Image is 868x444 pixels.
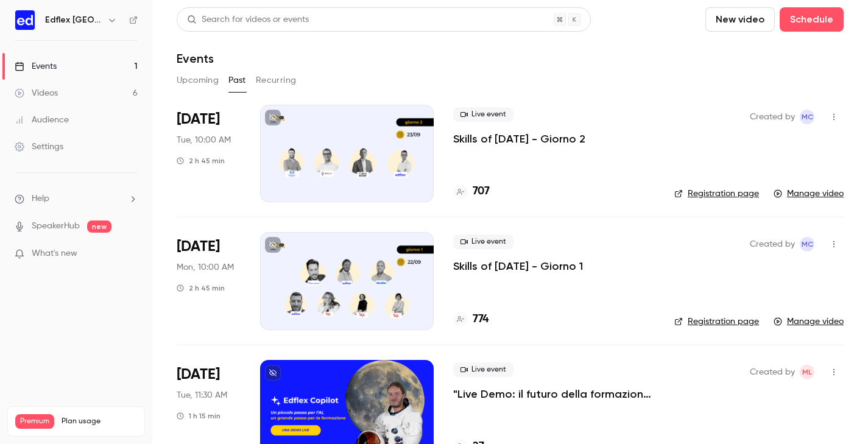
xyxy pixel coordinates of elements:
span: [DATE] [177,237,220,256]
a: Registration page [674,188,759,200]
div: Sep 23 Tue, 10:00 AM (Europe/Berlin) [177,105,241,202]
h4: 774 [473,311,489,328]
span: Live event [453,234,513,249]
span: Premium [15,414,54,429]
div: Sep 22 Mon, 10:00 AM (Europe/Berlin) [177,232,241,329]
span: Help [32,192,49,205]
span: Live event [453,362,513,377]
span: Tue, 10:00 AM [177,134,231,146]
h4: 707 [473,183,490,200]
button: Schedule [780,7,844,32]
span: [DATE] [177,110,220,129]
span: Manon Cousin [800,237,814,252]
span: What's new [32,247,77,260]
span: new [87,220,111,233]
button: Past [228,71,246,90]
div: Settings [15,141,63,153]
button: Recurring [256,71,297,90]
a: Registration page [674,315,759,328]
a: Skills of [DATE] - Giorno 2 [453,132,585,146]
div: 1 h 15 min [177,411,221,421]
div: Search for videos or events [187,13,309,26]
h1: Events [177,51,214,66]
button: New video [705,7,775,32]
a: Manage video [774,188,844,200]
div: Events [15,60,57,72]
span: Tue, 11:30 AM [177,389,227,401]
span: Mon, 10:00 AM [177,261,234,273]
li: help-dropdown-opener [15,192,138,205]
a: Manage video [774,315,844,328]
span: MC [802,110,813,124]
span: maria giovanna lanfranchi [800,365,814,379]
img: Edflex Italy [15,10,35,30]
h6: Edflex [GEOGRAPHIC_DATA] [45,14,102,26]
span: Created by [750,237,795,252]
a: SpeakerHub [32,220,80,233]
span: Plan usage [62,417,137,426]
span: Manon Cousin [800,110,814,124]
span: ml [802,365,812,379]
a: 707 [453,183,490,200]
span: [DATE] [177,365,220,384]
div: 2 h 45 min [177,283,225,293]
a: Skills of [DATE] - Giorno 1 [453,259,583,273]
iframe: Noticeable Trigger [123,248,138,259]
div: 2 h 45 min [177,156,225,166]
span: Created by [750,365,795,379]
span: Live event [453,107,513,122]
div: Videos [15,87,58,99]
a: "Live Demo: il futuro della formazione con Edflex Copilot" [453,387,655,401]
span: Created by [750,110,795,124]
a: 774 [453,311,489,328]
span: MC [802,237,813,252]
button: Upcoming [177,71,219,90]
div: Audience [15,114,69,126]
